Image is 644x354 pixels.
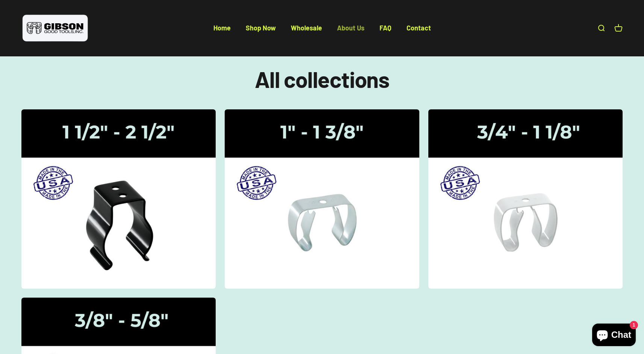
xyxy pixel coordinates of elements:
img: Gripper Clips | 1" - 1 3/8" [225,109,419,289]
a: Wholesale [291,24,322,32]
a: Home [213,24,231,32]
a: Shop Now [246,24,276,32]
a: FAQ [379,24,392,32]
a: Contact [407,24,431,32]
h1: All collections [21,67,623,91]
inbox-online-store-chat: Shopify online store chat [590,324,638,348]
img: Gripper Clips | 3/4" - 1 1/8" [428,109,623,289]
img: Gibson gripper clips one and a half inch to two and a half inches [21,109,216,289]
a: About Us [337,24,364,32]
